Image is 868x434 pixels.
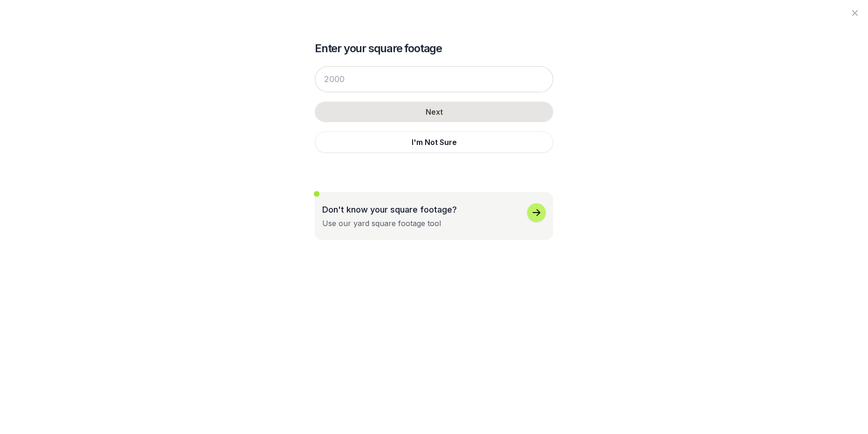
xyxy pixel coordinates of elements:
[315,131,553,153] button: I'm Not Sure
[315,66,553,92] input: 2000
[315,41,553,56] h2: Enter your square footage
[322,218,441,229] div: Use our yard square footage tool
[315,192,553,240] button: Don't know your square footage?Use our yard square footage tool
[315,102,553,122] button: Next
[322,203,457,216] p: Don't know your square footage?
